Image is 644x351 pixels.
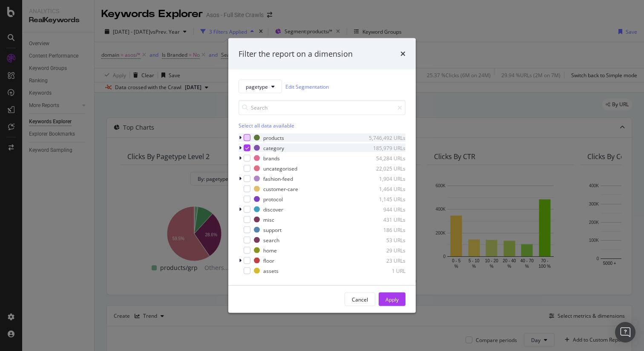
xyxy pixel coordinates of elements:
[263,144,284,151] div: category
[263,236,279,244] div: search
[228,38,416,313] div: modal
[263,257,274,264] div: floor
[400,48,405,59] div: times
[345,293,375,306] button: Cancel
[263,247,277,254] div: home
[263,267,279,274] div: assets
[263,226,282,233] div: support
[263,165,297,172] div: uncategorised
[364,226,405,233] div: 186 URLs
[364,257,405,264] div: 23 URLs
[364,134,405,141] div: 5,746,492 URLs
[263,185,298,192] div: customer-care
[263,195,283,203] div: protocol
[239,80,282,93] button: pagetype
[364,247,405,254] div: 29 URLs
[364,165,405,172] div: 22,025 URLs
[379,293,405,306] button: Apply
[239,48,353,59] div: Filter the report on a dimension
[364,236,405,244] div: 53 URLs
[364,195,405,203] div: 1,145 URLs
[364,144,405,151] div: 185,979 URLs
[364,154,405,162] div: 54,284 URLs
[352,296,368,303] div: Cancel
[615,322,635,342] div: Open Intercom Messenger
[364,216,405,223] div: 431 URLs
[263,216,274,223] div: misc
[239,122,405,129] div: Select all data available
[263,175,293,182] div: fashion-feed
[364,267,405,274] div: 1 URL
[263,134,284,141] div: products
[364,175,405,182] div: 1,904 URLs
[285,82,329,91] a: Edit Segmentation
[364,185,405,192] div: 1,464 URLs
[263,154,280,162] div: brands
[246,83,268,90] span: pagetype
[239,100,405,115] input: Search
[364,206,405,213] div: 944 URLs
[385,296,399,303] div: Apply
[263,206,283,213] div: discover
